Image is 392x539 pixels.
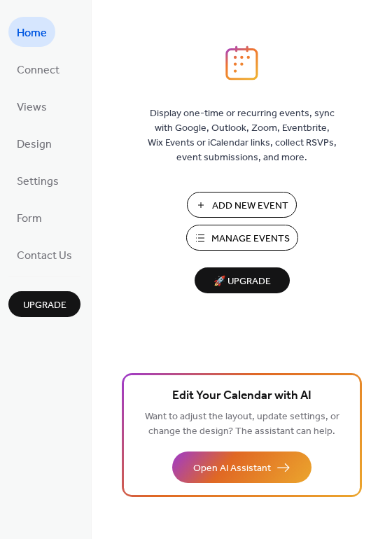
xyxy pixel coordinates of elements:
[17,171,59,192] span: Settings
[193,461,271,476] span: Open AI Assistant
[8,91,55,121] a: Views
[17,97,47,118] span: Views
[186,225,298,251] button: Manage Events
[17,245,72,267] span: Contact Us
[8,291,80,317] button: Upgrade
[203,272,281,291] span: 🚀 Upgrade
[17,22,47,44] span: Home
[8,239,80,269] a: Contact Us
[211,232,290,246] span: Manage Events
[8,165,67,195] a: Settings
[8,202,50,232] a: Form
[17,59,59,81] span: Connect
[8,54,68,84] a: Connect
[17,208,42,230] span: Form
[148,106,337,165] span: Display one-time or recurring events, sync with Google, Outlook, Zoom, Eventbrite, Wix Events or ...
[212,199,288,213] span: Add New Event
[8,17,55,47] a: Home
[172,451,311,483] button: Open AI Assistant
[23,298,66,313] span: Upgrade
[225,45,258,80] img: logo_icon.svg
[145,407,339,441] span: Want to adjust the layout, update settings, or change the design? The assistant can help.
[8,128,60,158] a: Design
[187,192,297,218] button: Add New Event
[17,134,52,155] span: Design
[172,386,311,406] span: Edit Your Calendar with AI
[195,267,290,293] button: 🚀 Upgrade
